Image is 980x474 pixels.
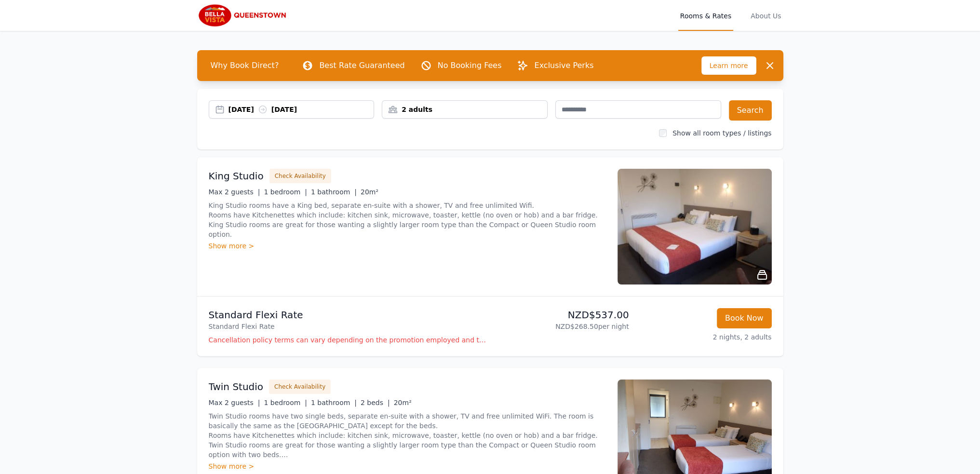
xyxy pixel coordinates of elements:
button: Check Availability [269,169,331,183]
p: Standard Flexi Rate [209,322,486,331]
p: NZD$268.50 per night [494,322,629,331]
img: Bella Vista Queenstown [197,4,290,27]
div: Show more > [209,461,606,471]
span: 1 bedroom | [264,188,307,196]
span: 1 bedroom | [264,399,307,406]
span: Why Book Direct? [203,56,287,75]
button: Search [729,100,772,121]
h3: King Studio [209,169,264,183]
span: 20m² [361,188,378,196]
p: Exclusive Perks [534,60,593,71]
p: King Studio rooms have a King bed, separate en-suite with a shower, TV and free unlimited Wifi. R... [209,201,606,239]
span: Max 2 guests | [209,399,260,406]
span: 1 bathroom | [311,188,357,196]
div: [DATE] [DATE] [228,105,374,114]
span: 20m² [394,399,412,406]
span: 1 bathroom | [311,399,357,406]
span: Learn more [701,56,756,75]
p: 2 nights, 2 adults [637,332,772,342]
label: Show all room types / listings [672,129,771,137]
p: Best Rate Guaranteed [319,60,404,71]
button: Book Now [717,308,772,328]
p: Twin Studio rooms have two single beds, separate en-suite with a shower, TV and free unlimited Wi... [209,411,606,460]
p: No Booking Fees [438,60,502,71]
button: Check Availability [269,379,331,394]
h3: Twin Studio [209,380,264,393]
p: Standard Flexi Rate [209,308,486,322]
span: Max 2 guests | [209,188,260,196]
p: Cancellation policy terms can vary depending on the promotion employed and the time of stay of th... [209,335,486,345]
div: Show more > [209,241,606,251]
span: 2 beds | [361,399,390,406]
div: 2 adults [382,105,547,114]
p: NZD$537.00 [494,308,629,322]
